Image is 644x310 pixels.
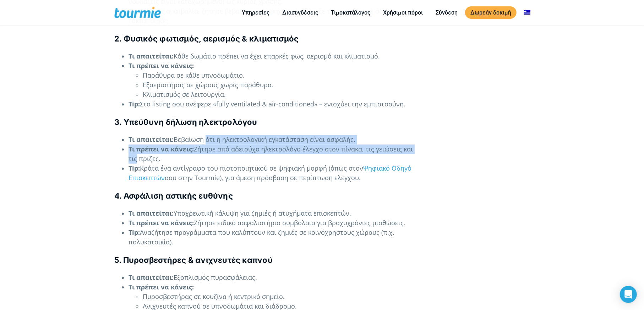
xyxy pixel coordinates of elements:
[129,51,422,61] li: Κάθε δωμάτιο πρέπει να έχει επαρκές φως, αερισμό και κλιματισμό.
[129,99,422,109] li: Στο listing σου ανέφερε «fully ventilated & air-conditioned» – ενισχύει την εμπιστοσύνη.
[129,145,194,153] strong: Τι πρέπει να κάνεις:
[114,255,422,266] h4: 5. Πυροσβεστήρες & ανιχνευτές καπνού
[129,164,140,172] strong: Tip:
[114,117,422,128] h4: 3. Υπεύθυνη δήλωση ηλεκτρολόγου
[378,8,428,17] a: Χρήσιμοι πόροι
[143,71,422,80] li: Παράθυρα σε κάθε υπνοδωμάτιο.
[129,273,422,282] li: Εξοπλισμός πυρασφάλειας.
[129,273,174,282] strong: Τι απαιτείται:
[143,292,422,301] li: Πυροσβεστήρας σε κουζίνα ή κεντρικό σημείο.
[430,8,463,17] a: Σύνδεση
[114,190,422,201] h4: 4. Ασφάλιση αστικής ευθύνης
[465,6,517,19] a: Δωρεάν δοκιμή
[277,8,323,17] a: Διασυνδέσεις
[129,164,422,183] li: Κράτα ένα αντίγραφο του πιστοποιητικού σε ψηφιακή μορφή (όπως στον σου στην Tourmie), για άμεση π...
[129,283,194,291] strong: Τι πρέπει να κάνεις:
[129,144,422,164] li: Ζήτησε από αδειούχο ηλεκτρολόγο έλεγχο στον πίνακα, τις γειώσεις και τις πρίζες.
[129,228,140,237] strong: Tip:
[129,228,422,247] li: Αναζήτησε προγράμματα που καλύπτουν και ζημιές σε κοινόχρηστους χώρους (π.χ. πολυκατοικία).
[129,164,411,182] a: Ψηφιακό Οδηγό Επισκεπτών
[129,209,422,218] li: Υποχρεωτική κάλυψη για ζημιές ή ατυχήματα επισκεπτών.
[129,135,174,144] strong: Τι απαιτείται:
[143,90,422,99] li: Κλιματισμός σε λειτουργία.
[326,8,376,17] a: Τιμοκατάλογος
[143,80,422,90] li: Εξαεριστήρας σε χώρους χωρίς παράθυρα.
[129,218,194,227] strong: Τι πρέπει να κάνεις:
[236,8,275,17] a: Υπηρεσίες
[114,33,422,44] h4: 2. Φυσικός φωτισμός, αερισμός & κλιματισμός
[129,100,140,108] strong: Tip:
[129,218,422,228] li: Ζήτησε ειδικό ασφαλιστήριο συμβόλαιο για βραχυχρόνιες μισθώσεις.
[129,52,174,60] strong: Τι απαιτείται:
[129,209,174,217] strong: Τι απαιτείται:
[129,61,194,70] strong: Τι πρέπει να κάνεις:
[620,286,637,303] div: Open Intercom Messenger
[129,135,422,144] li: Βεβαίωση ότι η ηλεκτρολογική εγκατάσταση είναι ασφαλής.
